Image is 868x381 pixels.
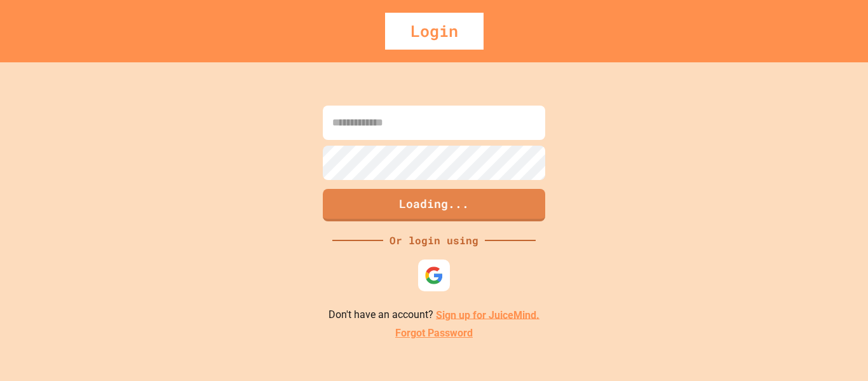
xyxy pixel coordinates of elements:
[329,307,539,323] p: Don't have an account?
[385,13,484,50] div: Login
[424,266,444,285] img: google-icon.svg
[383,233,485,248] div: Or login using
[323,189,545,221] button: Loading...
[395,326,473,341] a: Forgot Password
[436,308,539,321] a: Sign up for JuiceMind.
